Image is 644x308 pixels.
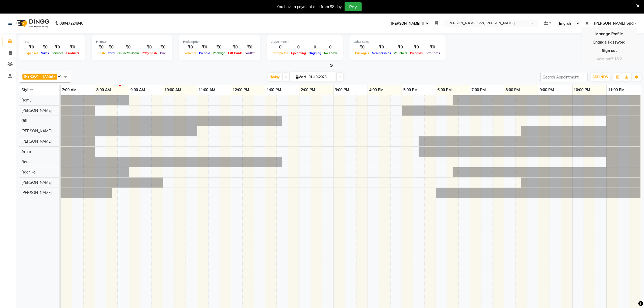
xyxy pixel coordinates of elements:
div: ₹0 [23,44,40,50]
span: Memberships [371,51,392,55]
span: [PERSON_NAME] [21,139,52,144]
div: ₹0 [158,44,168,50]
span: [PERSON_NAME] [21,108,52,113]
button: ADD NEW [591,73,610,81]
span: [PERSON_NAME] [21,180,52,185]
span: Vouchers [392,51,409,55]
a: Manage Profile [584,30,634,38]
div: ₹0 [371,44,392,50]
a: 6:00 PM [436,86,453,94]
a: Sign out [584,47,634,55]
a: 8:00 AM [95,86,112,94]
div: ₹0 [198,44,212,50]
span: Online/Custom [116,51,140,55]
span: Packages [354,51,371,55]
div: ₹0 [40,44,50,50]
a: 5:00 PM [402,86,419,94]
span: Card [106,51,116,55]
div: ₹0 [212,44,227,50]
a: 7:00 PM [470,86,487,94]
span: Services [50,51,65,55]
div: ₹0 [183,44,198,50]
a: 1:00 PM [265,86,282,94]
span: Bem [21,159,29,164]
input: 2025-10-01 [307,73,334,81]
span: Ongoing [307,51,323,55]
a: 9:00 PM [538,86,555,94]
span: Cash [96,51,106,55]
a: 3:00 PM [334,86,351,94]
a: 9:00 AM [129,86,146,94]
div: ₹0 [116,44,140,50]
span: [PERSON_NAME] [21,129,52,133]
a: 12:00 PM [231,86,250,94]
span: Expenses [23,51,40,55]
span: [PERSON_NAME] [21,190,52,195]
div: ₹0 [424,44,441,50]
div: ₹0 [409,44,424,50]
span: Package [212,51,227,55]
span: Completed [271,51,290,55]
div: 0 [307,44,323,50]
span: Aram [21,149,31,154]
span: Wed [294,75,307,79]
a: 10:00 AM [163,86,183,94]
span: Products [65,51,81,55]
b: 08047224946 [60,16,83,31]
img: logo [14,16,51,31]
a: 2:00 PM [299,86,316,94]
a: 11:00 PM [607,86,626,94]
div: ₹0 [140,44,158,50]
input: Search Appointment [540,73,588,81]
span: Wallet [244,51,256,55]
div: You have a payment due from 98 days [277,4,344,10]
div: ₹0 [354,44,371,50]
div: ₹0 [106,44,116,50]
a: 11:00 AM [197,86,217,94]
span: Prepaid [198,51,212,55]
div: ₹0 [50,44,65,50]
span: Gift Cards [227,51,244,55]
span: Gift [21,118,28,123]
div: Appointment [271,40,338,44]
span: Due [159,51,167,55]
div: ₹0 [244,44,256,50]
span: Gift Cards [424,51,441,55]
div: ₹0 [65,44,81,50]
div: 0 [323,44,338,50]
span: Today [268,73,282,81]
span: No show [323,51,338,55]
a: 8:00 PM [504,86,521,94]
a: 7:00 AM [61,86,78,94]
span: Ramu [21,98,32,103]
div: ₹0 [227,44,244,50]
span: Radhika [21,170,35,175]
div: ₹0 [96,44,106,50]
div: Redemption [183,40,256,44]
a: x [53,74,55,78]
a: 10:00 PM [573,86,592,94]
span: [PERSON_NAME] Spa [594,21,634,26]
a: Change Password [584,38,634,47]
span: Petty cash [140,51,158,55]
div: Other sales [354,40,441,44]
div: 0 [290,44,307,50]
div: 0 [271,44,290,50]
span: Voucher [183,51,198,55]
span: ADD NEW [592,75,608,79]
button: Pay [345,2,362,11]
span: +9 [58,74,67,78]
span: [PERSON_NAME] [24,74,53,78]
span: Stylist [21,87,33,92]
span: Sales [40,51,50,55]
a: 4:00 PM [368,86,385,94]
span: Upcoming [290,51,307,55]
span: Prepaids [409,51,424,55]
div: Version:3.18.2 [584,55,634,63]
div: ₹0 [392,44,409,50]
div: Total [23,40,81,44]
div: Finance [96,40,168,44]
